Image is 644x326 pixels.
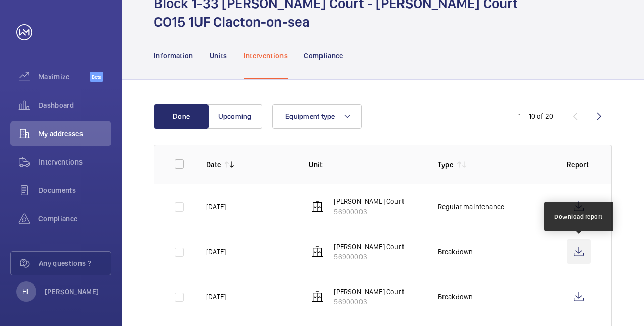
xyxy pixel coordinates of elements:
p: [PERSON_NAME] Court [334,196,404,207]
p: 56900003 [334,252,404,262]
p: Unit [309,159,421,170]
p: Units [210,51,227,61]
p: [DATE] [206,292,226,302]
p: 56900003 [334,207,404,217]
p: [DATE] [206,201,226,212]
p: 56900003 [334,297,404,307]
p: Breakdown [438,292,473,302]
p: [PERSON_NAME] Court [334,241,404,252]
p: [PERSON_NAME] Court [334,287,404,297]
button: Equipment type [272,104,362,129]
button: Upcoming [208,104,262,129]
p: Compliance [304,51,343,61]
span: Equipment type [285,112,335,120]
span: Any questions ? [39,258,111,268]
p: HL [22,287,30,297]
img: elevator.svg [311,200,324,213]
p: [DATE] [206,247,226,257]
p: Report [567,159,591,170]
p: Regular maintenance [438,201,504,212]
p: Information [154,51,193,61]
span: Documents [38,185,111,195]
button: Done [154,104,209,129]
div: Download report [554,212,603,221]
span: Compliance [38,214,111,224]
img: elevator.svg [311,246,324,258]
span: Maximize [38,72,90,82]
p: Breakdown [438,247,473,257]
p: Type [438,159,453,170]
p: Date [206,159,221,170]
p: [PERSON_NAME] [45,287,99,297]
span: Interventions [38,157,111,167]
div: 1 – 10 of 20 [518,111,553,121]
img: elevator.svg [311,291,324,303]
span: Dashboard [38,100,111,110]
span: My addresses [38,129,111,139]
span: Beta [90,72,103,82]
p: Interventions [244,51,288,61]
